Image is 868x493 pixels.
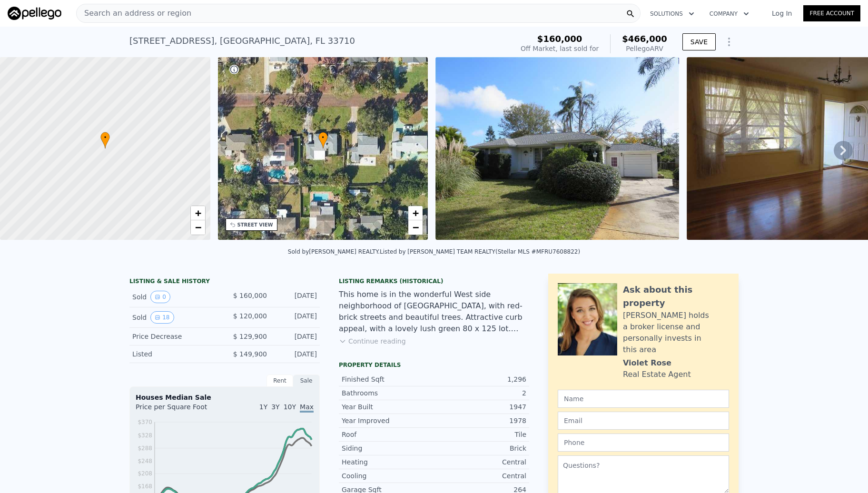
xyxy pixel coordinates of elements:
[434,388,526,398] div: 2
[275,291,317,303] div: [DATE]
[434,444,526,453] div: Brick
[558,434,729,452] input: Phone
[132,311,217,324] div: Sold
[623,283,729,310] div: Ask about this property
[413,207,419,219] span: +
[138,445,152,452] tspan: $288
[642,5,702,22] button: Solutions
[288,248,380,255] div: Sold by [PERSON_NAME] REALTY .
[434,430,526,439] div: Tile
[138,432,152,439] tspan: $328
[622,44,667,53] div: Pellego ARV
[100,133,110,142] span: •
[682,33,716,50] button: SAVE
[8,7,61,20] img: Pellego
[434,402,526,412] div: 1947
[623,310,729,355] div: [PERSON_NAME] holds a broker license and personally invests in this area
[339,289,529,335] div: This home is in the wonderful West side neighborhood of [GEOGRAPHIC_DATA], with red-brick streets...
[132,332,217,341] div: Price Decrease
[233,292,267,299] span: $ 160,000
[435,57,679,240] img: Sale: 59438252 Parcel: 54461462
[623,369,691,380] div: Real Estate Agent
[284,403,296,411] span: 10Y
[342,402,434,412] div: Year Built
[339,277,529,285] div: Listing Remarks (Historical)
[342,457,434,467] div: Heating
[275,311,317,324] div: [DATE]
[558,412,729,430] input: Email
[339,361,529,369] div: Property details
[342,430,434,439] div: Roof
[191,220,205,235] a: Zoom out
[233,312,267,320] span: $ 120,000
[129,277,320,287] div: LISTING & SALE HISTORY
[77,8,191,19] span: Search an address or region
[136,393,314,402] div: Houses Median Sale
[342,375,434,384] div: Finished Sqft
[434,375,526,384] div: 1,296
[339,336,406,346] button: Continue reading
[521,44,599,53] div: Off Market, last sold for
[537,34,582,44] span: $160,000
[342,471,434,481] div: Cooling
[300,403,314,413] span: Max
[408,220,423,235] a: Zoom out
[318,133,328,142] span: •
[100,132,110,148] div: •
[136,402,225,417] div: Price per Square Foot
[720,32,739,51] button: Show Options
[138,483,152,490] tspan: $168
[623,357,671,369] div: Violet Rose
[275,332,317,341] div: [DATE]
[259,403,267,411] span: 1Y
[195,221,201,233] span: −
[233,350,267,358] span: $ 149,900
[434,457,526,467] div: Central
[138,458,152,464] tspan: $248
[233,333,267,340] span: $ 129,900
[132,349,217,359] div: Listed
[191,206,205,220] a: Zoom in
[138,419,152,425] tspan: $370
[803,5,860,21] a: Free Account
[129,34,355,48] div: [STREET_ADDRESS] , [GEOGRAPHIC_DATA] , FL 33710
[702,5,757,22] button: Company
[622,34,667,44] span: $466,000
[237,221,273,228] div: STREET VIEW
[150,311,174,324] button: View historical data
[342,444,434,453] div: Siding
[558,390,729,408] input: Name
[138,471,152,477] tspan: $208
[434,416,526,425] div: 1978
[293,375,320,387] div: Sale
[318,132,328,148] div: •
[150,291,170,303] button: View historical data
[342,388,434,398] div: Bathrooms
[408,206,423,220] a: Zoom in
[132,291,217,303] div: Sold
[413,221,419,233] span: −
[342,416,434,425] div: Year Improved
[434,471,526,481] div: Central
[266,375,293,387] div: Rent
[380,248,580,255] div: Listed by [PERSON_NAME] TEAM REALTY (Stellar MLS #MFRU7608822)
[275,349,317,359] div: [DATE]
[271,403,279,411] span: 3Y
[760,9,803,18] a: Log In
[195,207,201,219] span: +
